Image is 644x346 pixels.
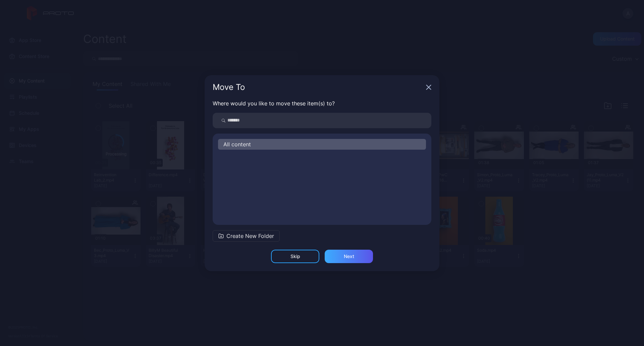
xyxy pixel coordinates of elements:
[213,83,423,91] div: Move To
[271,250,319,263] button: Skip
[290,254,300,259] div: Skip
[213,99,431,107] p: Where would you like to move these item(s) to?
[325,250,373,263] button: Next
[226,232,274,240] span: Create New Folder
[223,140,251,148] span: All content
[344,254,354,259] div: Next
[213,230,280,242] button: Create New Folder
